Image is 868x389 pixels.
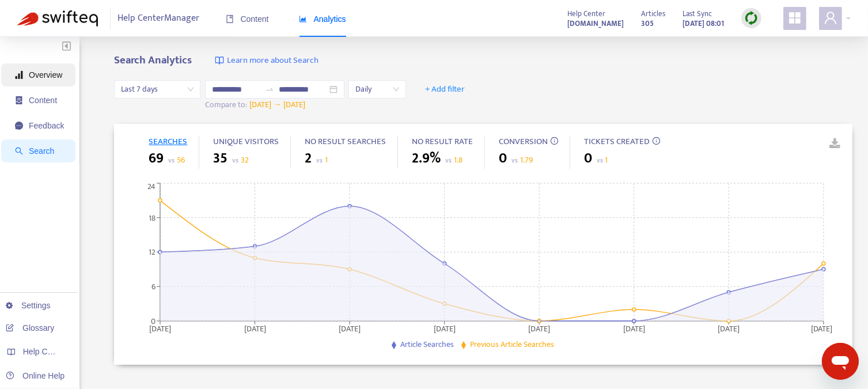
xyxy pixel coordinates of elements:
tspan: 0 [151,315,156,328]
tspan: [DATE] [718,322,740,335]
tspan: 18 [149,212,156,225]
span: container [15,96,23,104]
span: Articles [641,7,665,20]
span: area-chart [299,15,307,23]
span: search [15,147,23,155]
span: user [824,11,837,25]
tspan: 12 [149,246,156,259]
span: swap-right [265,85,274,94]
span: Previous Article Searches [470,338,554,351]
span: vs [511,154,518,166]
span: + Add filter [425,82,465,96]
span: Search [29,146,54,156]
span: Help Centers [23,347,70,356]
span: Last Sync [683,7,712,20]
span: 2.9% [412,148,441,169]
img: Swifteq [17,10,98,27]
tspan: [DATE] [811,322,833,335]
span: signal [15,71,23,79]
span: TICKETS CREATED [584,134,650,149]
span: message [15,122,23,130]
span: Article Searches [400,338,454,351]
strong: [DATE] 08:01 [683,17,724,30]
tspan: [DATE] [529,322,551,335]
span: Feedback [29,121,64,130]
a: Glossary [6,323,54,333]
span: 56 [177,153,185,167]
span: Last 7 days [121,81,194,98]
span: Help Center Manager [118,7,200,29]
span: vs [445,154,452,166]
span: 0 [584,148,592,169]
span: → [273,98,281,111]
a: [DOMAIN_NAME] [567,17,624,30]
tspan: [DATE] [623,322,645,335]
strong: 305 [641,17,654,30]
span: Content [226,14,269,24]
span: book [226,15,234,23]
span: Content [29,96,57,105]
b: Search Analytics [114,51,192,69]
span: 1 [325,153,328,167]
tspan: [DATE] [434,322,456,335]
iframe: Button to launch messaging window [822,343,859,380]
tspan: [DATE] [339,322,361,335]
span: [DATE] [283,98,305,111]
img: sync.dc5367851b00ba804db3.png [744,11,759,25]
span: Learn more about Search [227,54,319,67]
span: 1.79 [520,153,533,167]
a: Online Help [6,371,65,380]
span: 2 [305,148,312,169]
span: NO RESULT RATE [412,134,473,149]
span: vs [597,154,603,166]
span: Help Center [567,7,605,20]
tspan: [DATE] [149,322,171,335]
a: Settings [6,301,51,310]
span: 1.8 [454,153,463,167]
span: vs [232,154,238,166]
span: vs [168,154,175,166]
tspan: [DATE] [244,322,266,335]
button: + Add filter [416,80,473,99]
img: image-link [215,56,224,65]
span: NO RESULT SEARCHES [305,134,386,149]
span: appstore [788,11,802,25]
span: to [265,85,274,94]
span: UNIQUE VISITORS [213,134,279,149]
a: Learn more about Search [215,54,319,67]
span: 69 [149,148,164,169]
span: SEARCHES [149,134,187,149]
span: Compare to: [205,98,247,111]
span: CONVERSION [499,134,548,149]
span: [DATE] [249,98,271,111]
span: Analytics [299,14,346,24]
span: 35 [213,148,228,169]
span: 32 [241,153,249,167]
span: vs [316,154,323,166]
tspan: 6 [151,280,156,293]
span: Daily [355,81,399,98]
tspan: 24 [147,180,156,193]
span: 1 [605,153,608,167]
span: Overview [29,70,62,80]
span: 0 [499,148,507,169]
